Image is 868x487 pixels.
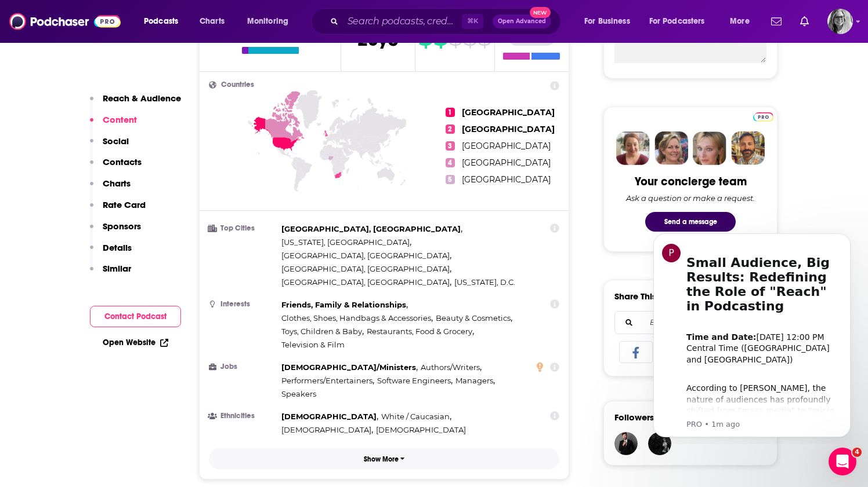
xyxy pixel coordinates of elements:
span: Clothes, Shoes, Handbags & Accessories [281,313,431,323]
span: , [281,423,373,437]
button: Contacts [90,156,142,178]
span: For Podcasters [649,13,705,30]
span: [GEOGRAPHIC_DATA], [GEOGRAPHIC_DATA] [281,264,450,273]
h3: Top Cities [209,225,277,232]
span: [US_STATE], [GEOGRAPHIC_DATA] [281,237,410,247]
span: $ [449,28,462,47]
span: Television & Film [281,340,345,349]
div: Search followers [614,311,766,334]
p: Content [103,114,137,125]
span: Monitoring [247,13,288,30]
span: , [455,374,495,387]
button: open menu [239,12,303,31]
img: Podchaser Pro [753,112,773,122]
span: More [730,13,750,30]
span: , [367,325,474,338]
span: [GEOGRAPHIC_DATA] [462,158,551,168]
div: Search podcasts, credits, & more... [322,8,572,35]
span: , [281,276,451,289]
span: Podcasts [144,13,178,30]
span: [GEOGRAPHIC_DATA] [462,107,555,118]
span: , [421,361,482,374]
a: Pro website [753,111,773,122]
button: open menu [576,12,645,31]
button: Show More [209,448,559,470]
button: Reach & Audience [90,93,181,114]
a: Share on Facebook [619,341,653,363]
span: [DEMOGRAPHIC_DATA] [281,425,371,434]
span: , [281,374,374,387]
span: Friends, Family & Relationships [281,300,406,309]
input: Search podcasts, credits, & more... [343,12,462,31]
span: , [281,410,378,423]
p: Social [103,136,129,147]
span: , [281,236,411,249]
button: Show profile menu [827,9,853,34]
span: $ [433,28,447,47]
span: , [377,374,453,387]
img: Sydney Profile [616,131,650,165]
a: Show notifications dropdown [766,12,786,31]
iframe: Intercom live chat [829,448,856,475]
span: [GEOGRAPHIC_DATA] [462,141,551,151]
img: Jon Profile [731,131,765,165]
button: Sponsors [90,221,141,242]
span: ⌘ K [462,14,483,29]
span: 2 [446,125,455,134]
a: Show notifications dropdown [795,12,813,31]
img: Jules Profile [693,131,726,165]
a: Charts [192,12,232,31]
span: , [281,361,418,374]
span: For Business [584,13,630,30]
span: New [530,7,551,18]
span: $ [418,28,432,47]
span: , [381,410,451,423]
h3: Interests [209,301,277,308]
button: open menu [136,12,193,31]
span: Software Engineers [377,376,451,385]
span: 3 [446,141,455,151]
span: 5 [446,175,455,184]
h3: Ethnicities [209,412,277,420]
button: open menu [642,12,722,31]
p: Sponsors [103,221,141,232]
p: Details [103,242,132,253]
img: Podchaser - Follow, Share and Rate Podcasts [9,10,121,32]
span: [DEMOGRAPHIC_DATA] [281,412,377,421]
button: Rate Card [90,199,146,221]
span: 1 [446,108,455,117]
span: [GEOGRAPHIC_DATA] [462,124,555,134]
button: Send a message [645,212,736,232]
span: Authors/Writers [421,362,480,372]
button: open menu [722,12,764,31]
span: Performers/Entertainers [281,376,372,385]
span: Charts [200,13,225,30]
span: Toys, Children & Baby [281,327,362,336]
img: Barbara Profile [654,131,688,165]
input: Email address or username... [624,312,757,334]
a: Open Website [103,338,168,347]
span: Logged in as KRobison [827,9,853,34]
h3: Jobs [209,363,277,371]
span: 4 [852,448,862,457]
h3: Share This Podcast [614,291,693,302]
p: Similar [103,263,131,274]
img: User Profile [827,9,853,34]
span: , [281,249,451,262]
img: JohirMia [614,432,638,455]
button: Social [90,136,129,157]
span: [DEMOGRAPHIC_DATA]/Ministers [281,362,416,372]
span: Managers [455,376,493,385]
span: , [281,325,364,338]
span: [GEOGRAPHIC_DATA], [GEOGRAPHIC_DATA] [281,251,450,260]
p: Charts [103,178,131,189]
span: [US_STATE], D.C. [454,277,515,287]
span: Open Advanced [498,19,546,24]
span: [GEOGRAPHIC_DATA] [462,174,551,185]
span: [GEOGRAPHIC_DATA], [GEOGRAPHIC_DATA] [281,277,450,287]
